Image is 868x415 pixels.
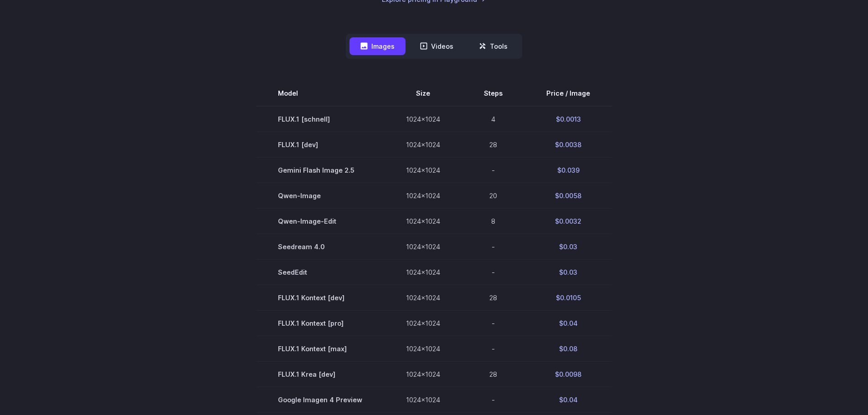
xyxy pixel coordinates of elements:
[409,37,464,55] button: Videos
[256,362,384,387] td: FLUX.1 Krea [dev]
[384,81,462,106] th: Size
[524,106,612,132] td: $0.0013
[462,234,524,260] td: -
[524,234,612,260] td: $0.03
[462,81,524,106] th: Steps
[462,132,524,157] td: 28
[256,208,384,234] td: Qwen-Image-Edit
[384,132,462,157] td: 1024x1024
[384,336,462,362] td: 1024x1024
[384,157,462,183] td: 1024x1024
[256,183,384,208] td: Qwen-Image
[524,336,612,362] td: $0.08
[462,183,524,208] td: 20
[524,387,612,413] td: $0.04
[462,362,524,387] td: 28
[462,260,524,285] td: -
[524,183,612,208] td: $0.0058
[462,157,524,183] td: -
[256,336,384,362] td: FLUX.1 Kontext [max]
[384,234,462,260] td: 1024x1024
[468,37,519,55] button: Tools
[462,336,524,362] td: -
[256,106,384,132] td: FLUX.1 [schnell]
[524,311,612,336] td: $0.04
[256,311,384,336] td: FLUX.1 Kontext [pro]
[462,285,524,311] td: 28
[384,183,462,208] td: 1024x1024
[462,387,524,413] td: -
[462,106,524,132] td: 4
[524,157,612,183] td: $0.039
[524,362,612,387] td: $0.0098
[462,208,524,234] td: 8
[524,81,612,106] th: Price / Image
[256,285,384,311] td: FLUX.1 Kontext [dev]
[349,37,406,55] button: Images
[384,387,462,413] td: 1024x1024
[256,260,384,285] td: SeedEdit
[256,132,384,157] td: FLUX.1 [dev]
[524,260,612,285] td: $0.03
[278,165,362,175] span: Gemini Flash Image 2.5
[384,106,462,132] td: 1024x1024
[256,81,384,106] th: Model
[384,311,462,336] td: 1024x1024
[384,362,462,387] td: 1024x1024
[384,285,462,311] td: 1024x1024
[256,234,384,260] td: Seedream 4.0
[384,208,462,234] td: 1024x1024
[256,387,384,413] td: Google Imagen 4 Preview
[524,132,612,157] td: $0.0038
[384,260,462,285] td: 1024x1024
[524,285,612,311] td: $0.0105
[462,311,524,336] td: -
[524,208,612,234] td: $0.0032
